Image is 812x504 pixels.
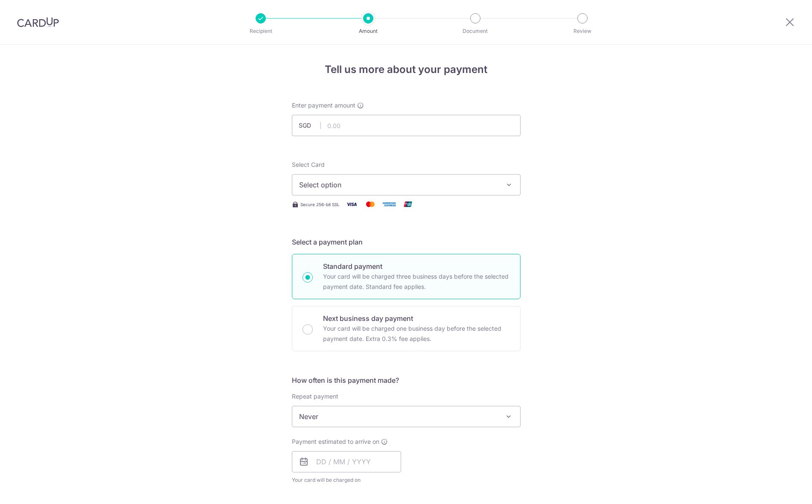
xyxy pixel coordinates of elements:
p: Next business day payment [323,313,510,323]
p: Amount [337,27,400,35]
label: Repeat payment [292,392,338,401]
p: Standard payment [323,261,510,271]
span: Never [292,406,520,427]
img: CardUp [17,17,59,27]
h5: Select a payment plan [292,237,521,247]
span: Never [292,406,521,427]
img: American Express [381,199,398,210]
span: Select option [299,180,498,190]
p: Recipient [229,27,292,35]
p: Document [444,27,507,35]
img: Mastercard [362,199,379,210]
p: Review [551,27,614,35]
span: translation missing: en.payables.payment_networks.credit_card.summary.labels.select_card [292,161,325,168]
input: 0.00 [292,115,521,136]
span: Your card will be charged on [292,476,401,484]
iframe: Opens a widget where you can find more information [757,478,803,500]
img: Union Pay [399,199,416,210]
h5: How often is this payment made? [292,375,521,385]
p: Your card will be charged one business day before the selected payment date. Extra 0.3% fee applies. [323,323,510,344]
p: Your card will be charged three business days before the selected payment date. Standard fee appl... [323,271,510,292]
input: DD / MM / YYYY [292,451,401,472]
span: Secure 256-bit SSL [300,201,340,208]
h4: Tell us more about your payment [292,62,521,77]
img: Visa [343,199,360,210]
button: Select option [292,174,521,195]
span: SGD [299,121,321,130]
span: Payment estimated to arrive on [292,437,379,446]
span: Enter payment amount [292,101,355,110]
